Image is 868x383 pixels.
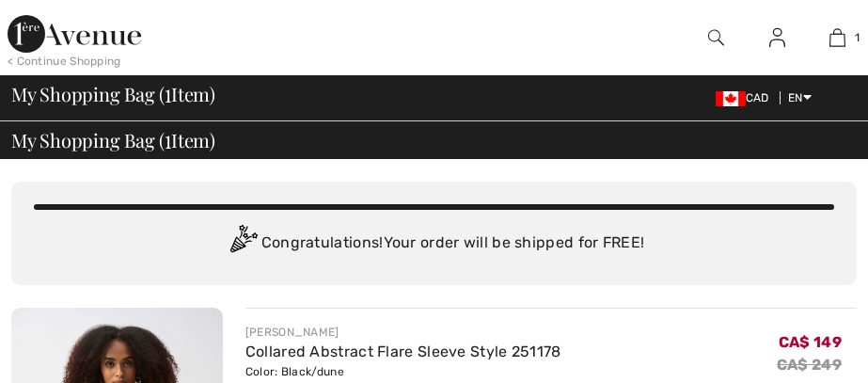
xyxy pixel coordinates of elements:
a: 1 [808,26,867,49]
img: Congratulation2.svg [224,225,261,263]
span: EN [788,91,812,104]
span: CAD [716,91,777,104]
a: Collared Abstract Flare Sleeve Style 251178 [245,343,561,360]
div: < Continue Shopping [8,53,121,70]
span: 1 [165,80,171,104]
img: My Bag [829,26,845,49]
a: Sign In [754,26,800,50]
span: My Shopping Bag ( Item) [11,131,215,150]
img: My Info [769,26,785,49]
img: Canadian Dollar [716,91,746,106]
span: 1 [855,29,860,46]
div: [PERSON_NAME] [245,324,561,341]
div: Congratulations! Your order will be shipped for FREE! [34,225,834,263]
span: 1 [165,126,171,151]
img: 1ère Avenue [8,15,141,53]
span: My Shopping Bag ( Item) [11,85,215,104]
img: search the website [708,26,724,49]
